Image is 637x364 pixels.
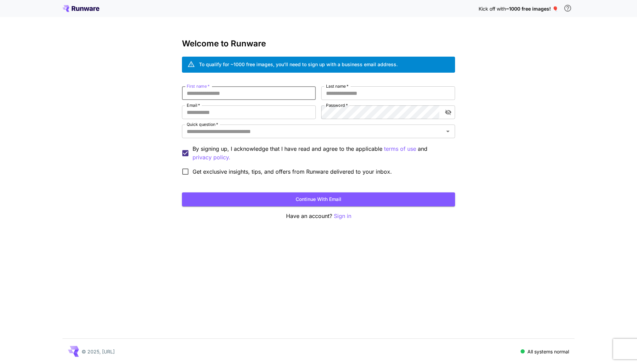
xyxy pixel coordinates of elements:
[182,212,455,220] p: Have an account?
[187,102,200,108] label: Email
[193,168,392,176] span: Get exclusive insights, tips, and offers from Runware delivered to your inbox.
[193,145,450,162] p: By signing up, I acknowledge that I have read and agree to the applicable and
[193,153,230,162] button: By signing up, I acknowledge that I have read and agree to the applicable terms of use and
[506,6,558,12] span: ~1000 free images! 🎈
[442,106,454,118] button: toggle password visibility
[384,145,416,153] p: terms of use
[326,83,349,89] label: Last name
[199,61,398,68] div: To qualify for ~1000 free images, you’ll need to sign up with a business email address.
[334,212,351,220] button: Sign in
[326,102,348,108] label: Password
[182,192,455,206] button: Continue with email
[187,121,218,127] label: Quick question
[561,1,575,15] button: In order to qualify for free credit, you need to sign up with a business email address and click ...
[443,127,453,136] button: Open
[187,83,210,89] label: First name
[82,348,115,355] p: © 2025, [URL]
[193,153,230,162] p: privacy policy.
[479,6,506,12] span: Kick off with
[527,348,569,355] p: All systems normal
[384,145,416,153] button: By signing up, I acknowledge that I have read and agree to the applicable and privacy policy.
[182,39,455,48] h3: Welcome to Runware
